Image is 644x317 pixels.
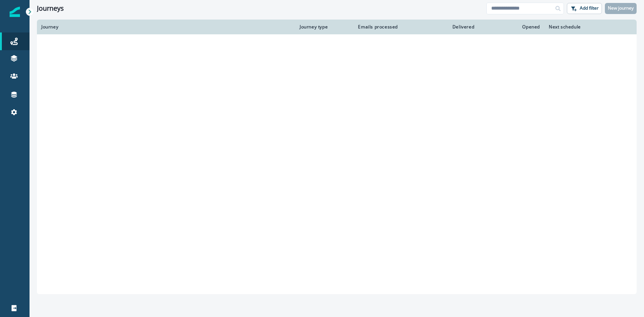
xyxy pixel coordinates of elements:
p: Add filter [580,6,599,11]
button: New journey [605,3,637,14]
p: New journey [608,6,634,11]
div: Delivered [407,24,474,30]
div: Opened [483,24,540,30]
h1: Journeys [37,4,64,13]
div: Next schedule [549,24,614,30]
div: Emails processed [355,24,398,30]
div: Journey [41,24,291,30]
div: Journey type [300,24,346,30]
button: Add filter [567,3,602,14]
img: Inflection [10,7,20,17]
